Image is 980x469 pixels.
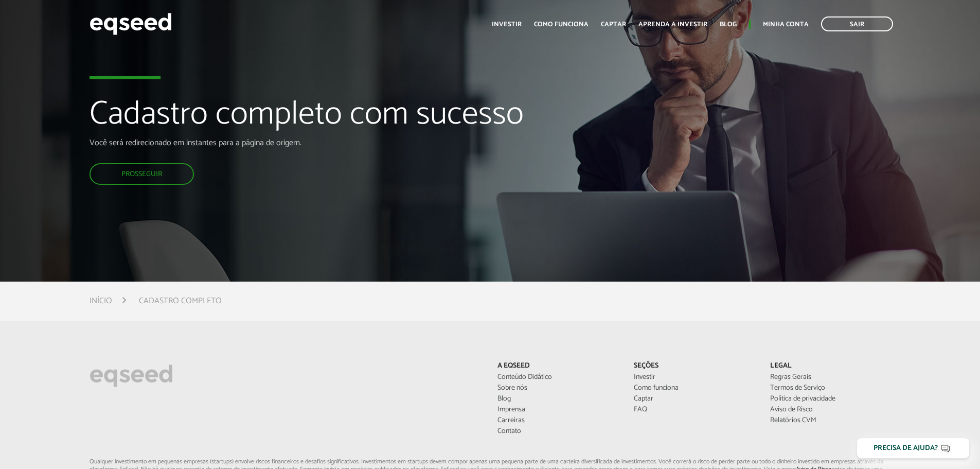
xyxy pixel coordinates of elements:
a: FAQ [634,406,755,413]
img: EqSeed [90,10,172,38]
a: Investir [492,21,522,28]
a: Como funciona [534,21,589,28]
a: Termos de Serviço [770,385,891,392]
a: Imprensa [497,406,618,413]
a: Conteúdo Didático [497,374,618,381]
a: Aviso de Risco [770,406,891,413]
a: Prosseguir [90,163,194,185]
a: Captar [634,395,755,403]
a: Política de privacidade [770,395,891,403]
p: Seções [634,362,755,371]
a: Como funciona [634,385,755,392]
p: A EqSeed [497,362,618,371]
a: Captar [601,21,626,28]
a: Início [90,297,112,305]
a: Aprenda a investir [638,21,707,28]
a: Carreiras [497,417,618,424]
a: Blog [720,21,737,28]
h1: Cadastro completo com sucesso [90,97,564,138]
img: EqSeed Logo [90,362,173,390]
a: Relatórios CVM [770,417,891,424]
a: Sair [821,16,893,31]
a: Blog [497,395,618,403]
li: Cadastro completo [139,294,222,308]
a: Investir [634,374,755,381]
p: Você será redirecionado em instantes para a página de origem. [90,138,564,148]
a: Contato [497,428,618,435]
p: Legal [770,362,891,371]
a: Minha conta [763,21,809,28]
a: Regras Gerais [770,374,891,381]
a: Sobre nós [497,385,618,392]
